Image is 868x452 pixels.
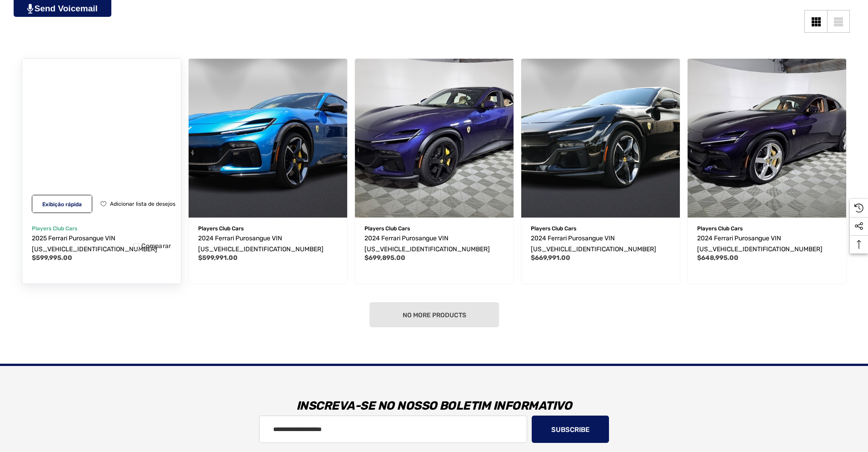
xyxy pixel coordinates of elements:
svg: Recently Viewed [854,203,863,213]
img: PjwhLS0gR2VuZXJhdG9yOiBHcmF2aXQuaW8gLS0+PHN2ZyB4bWxucz0iaHR0cDovL3d3dy53My5vcmcvMjAwMC9zdmciIHhtb... [27,4,33,14]
nav: pagination [18,302,850,327]
svg: Top [850,240,868,249]
p: Players Club Cars [198,223,338,234]
a: 2024 Ferrari Purosangue VIN ZSG06VTA2R0305563,$699,895.00 [355,59,514,218]
a: 2025 Ferrari Purosangue VIN ZSG06VTA9S0319580,$599,995.00 [32,233,171,255]
a: 2024 Ferrari Purosangue VIN ZSG06VTA2R0310309,$669,991.00 [531,233,670,255]
a: Grid View [804,10,827,33]
img: For Sale: 2024 Ferrari Purosangue VIN ZSG06VTA2R0305563 [355,59,514,218]
a: 2024 Ferrari Purosangue VIN ZFF06VTA8P0295621,$599,991.00 [189,59,347,218]
span: Exibição rápida [42,201,82,208]
h3: Inscreva-se no nosso boletim informativo [118,392,750,420]
p: Players Club Cars [32,223,171,234]
p: Players Club Cars [697,223,837,234]
svg: Social Media [854,222,863,231]
button: Subscribe [532,416,609,443]
a: 2024 Ferrari Purosangue VIN ZSG06VTA2R0305563,$699,895.00 [364,233,504,255]
a: 2024 Ferrari Purosangue VIN ZSG06VTA7R0305445,$648,995.00 [697,233,837,255]
span: $699,895.00 [364,254,405,262]
span: 2024 Ferrari Purosangue VIN [US_VEHICLE_IDENTIFICATION_NUMBER] [531,234,656,253]
button: Wishlist [97,195,179,213]
img: For Sale: 2024 Ferrari Purosangue VIN ZFF06VTA8P0295621 [189,59,347,218]
a: 2024 Ferrari Purosangue VIN ZSG06VTA2R0310309,$669,991.00 [521,59,680,218]
span: 2024 Ferrari Purosangue VIN [US_VEHICLE_IDENTIFICATION_NUMBER] [364,234,490,253]
button: Quick View [32,195,92,213]
img: For Sale 2024 Ferrari Purosangue VIN ZSG06VTA7R0305445 [688,59,846,218]
a: 2024 Ferrari Purosangue VIN ZSG06VTA7R0305445,$648,995.00 [688,59,846,218]
a: 2024 Ferrari Purosangue VIN ZFF06VTA8P0295621,$599,991.00 [198,233,338,255]
span: 2025 Ferrari Purosangue VIN [US_VEHICLE_IDENTIFICATION_NUMBER] [32,234,157,253]
a: List View [827,10,850,33]
span: Comparar [141,242,171,250]
span: $599,995.00 [32,254,72,262]
span: $648,995.00 [697,254,738,262]
p: Players Club Cars [364,223,504,234]
span: 2024 Ferrari Purosangue VIN [US_VEHICLE_IDENTIFICATION_NUMBER] [198,234,324,253]
span: 2024 Ferrari Purosangue VIN [US_VEHICLE_IDENTIFICATION_NUMBER] [697,234,823,253]
span: Adicionar lista de desejos [110,201,175,207]
a: 2025 Ferrari Purosangue VIN ZSG06VTA9S0319580,$599,995.00 [22,59,181,218]
p: Players Club Cars [531,223,670,234]
span: $669,991.00 [531,254,570,262]
img: For Sale 2024 Ferrari Purosangue VIN ZSG06VTA2R0310309 [521,59,680,218]
span: $599,991.00 [198,254,238,262]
